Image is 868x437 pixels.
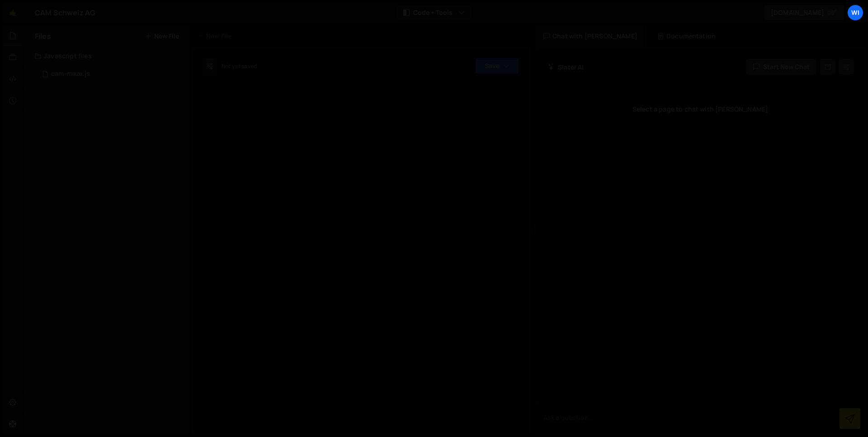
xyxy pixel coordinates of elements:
div: CAM Schweiz AG [35,7,95,18]
a: 🤙 [2,2,24,23]
button: Save [475,58,519,74]
div: 16518/44815.js [35,65,190,83]
button: Start new chat [745,59,817,75]
div: Chat with [PERSON_NAME] [534,25,646,47]
div: Documentation [648,25,725,47]
div: cam-maze.js [51,70,90,78]
button: New File [145,33,179,40]
h2: Slater AI [548,63,584,71]
button: Code + Tools [396,5,472,21]
h2: Files [35,31,51,41]
div: Javascript files [24,47,190,65]
div: New File [197,32,235,41]
a: [DOMAIN_NAME] [763,5,844,21]
a: wi [847,5,863,21]
div: Not yet saved [222,62,257,70]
